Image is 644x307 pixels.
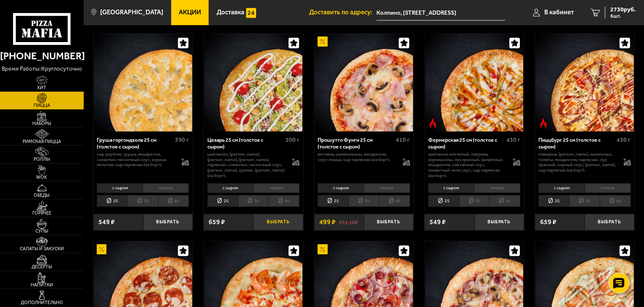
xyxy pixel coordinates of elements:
[100,9,163,16] span: [GEOGRAPHIC_DATA]
[94,34,192,132] img: Груша горгондзола 25 см (толстое с сыром)
[97,195,127,207] li: 25
[158,195,189,207] li: 40
[506,136,520,143] span: 430 г
[207,137,284,150] div: Цезарь 25 см (толстое с сыром)
[535,34,634,132] img: Пиццбург 25 см (толстое с сыром)
[207,183,253,193] li: с сыром
[318,137,394,150] div: Прошутто Фунги 25 см (толстое с сыром)
[428,152,506,179] p: цыпленок копченый, паприка, корнишоны, лук красный, халапеньо, моцарелла, сметанный соус, пикантн...
[127,195,158,207] li: 30
[376,5,505,21] input: Ваш адрес доставки
[319,219,336,225] span: 499 ₽
[253,183,299,193] li: тонкое
[204,34,303,132] img: Цезарь 25 см (толстое с сыром)
[93,34,193,132] a: Груша горгондзола 25 см (толстое с сыром)
[538,152,616,173] p: говядина, [PERSON_NAME], халапеньо, томаты, моцарелла, пармезан, лук красный, сырный соус, [PERSO...
[364,214,413,230] button: Выбрать
[97,137,173,150] div: Груша горгондзола 25 см (толстое с сыром)
[459,195,490,207] li: 30
[538,118,549,128] img: Острое блюдо
[617,136,631,143] span: 430 г
[217,9,244,16] span: Доставка
[428,118,438,128] img: Острое блюдо
[246,8,256,18] img: 15daf4d41897b9f0e9f617042186c801.svg
[585,183,631,193] li: тонкое
[314,34,414,132] a: АкционныйПрошутто Фунги 25 см (толстое с сыром)
[339,219,358,225] s: 591.16 ₽
[268,195,299,207] li: 40
[309,9,376,16] span: Доставить по адресу:
[428,183,474,193] li: с сыром
[207,152,285,179] p: цыпленок, [PERSON_NAME], [PERSON_NAME], [PERSON_NAME], пармезан, сливочно-чесночный соус, [PERSON...
[535,34,635,132] a: Острое блюдоПиццбург 25 см (толстое с сыром)
[318,152,395,163] p: ветчина, шампиньоны, моцарелла, соус-пицца, сыр пармезан (на борт).
[143,214,193,230] button: Выбрать
[428,195,459,207] li: 25
[238,195,269,207] li: 30
[585,214,634,230] button: Выбрать
[363,183,410,193] li: тонкое
[544,9,574,16] span: В кабинет
[207,195,238,207] li: 25
[396,136,410,143] span: 410 г
[540,219,557,225] span: 659 ₽
[97,152,175,168] p: сыр дорблю, груша, моцарелла, сливочно-чесночный соус, корица молотая, сыр пармезан (на борт).
[97,183,143,193] li: с сыром
[425,34,524,132] img: Фермерская 25 см (толстое с сыром)
[348,195,379,207] li: 30
[175,136,189,143] span: 390 г
[610,7,636,13] span: 2730 руб.
[318,183,363,193] li: с сыром
[538,183,584,193] li: с сыром
[489,195,520,207] li: 40
[379,195,410,207] li: 40
[318,37,328,47] img: Акционный
[97,244,107,254] img: Акционный
[98,219,115,225] span: 549 ₽
[569,195,600,207] li: 30
[286,136,299,143] span: 500 г
[315,34,413,132] img: Прошутто Фунги 25 см (толстое с сыром)
[318,244,328,254] img: Акционный
[610,13,636,19] span: 6 шт.
[204,34,303,132] a: Цезарь 25 см (толстое с сыром)
[600,195,631,207] li: 40
[428,137,504,150] div: Фермерская 25 см (толстое с сыром)
[143,183,189,193] li: тонкое
[209,219,225,225] span: 659 ₽
[538,137,615,150] div: Пиццбург 25 см (толстое с сыром)
[429,219,446,225] span: 549 ₽
[538,195,569,207] li: 25
[424,34,524,132] a: Острое блюдоФермерская 25 см (толстое с сыром)
[179,9,201,16] span: Акции
[474,183,520,193] li: тонкое
[253,214,303,230] button: Выбрать
[318,195,348,207] li: 25
[474,214,524,230] button: Выбрать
